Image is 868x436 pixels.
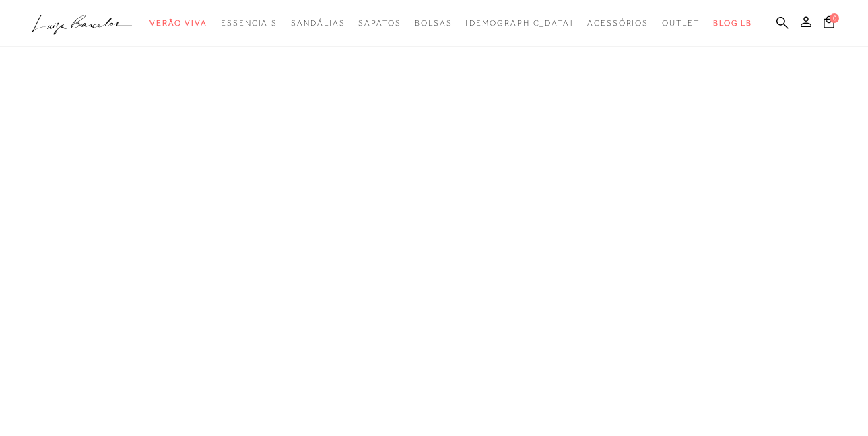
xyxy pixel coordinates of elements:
a: categoryNavScreenReaderText [587,11,648,36]
a: categoryNavScreenReaderText [221,11,277,36]
a: noSubCategoriesText [465,11,574,36]
span: [DEMOGRAPHIC_DATA] [465,18,574,28]
span: Sapatos [358,18,401,28]
span: Sandálias [291,18,345,28]
span: Acessórios [587,18,648,28]
button: 0 [820,15,838,33]
span: Outlet [662,18,700,28]
span: 0 [830,13,839,23]
a: categoryNavScreenReaderText [149,11,207,36]
span: BLOG LB [713,18,752,28]
a: categoryNavScreenReaderText [291,11,345,36]
a: BLOG LB [713,11,752,36]
span: Bolsas [415,18,453,28]
a: categoryNavScreenReaderText [415,11,453,36]
a: categoryNavScreenReaderText [358,11,401,36]
span: Verão Viva [149,18,207,28]
span: Essenciais [221,18,277,28]
a: categoryNavScreenReaderText [662,11,700,36]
